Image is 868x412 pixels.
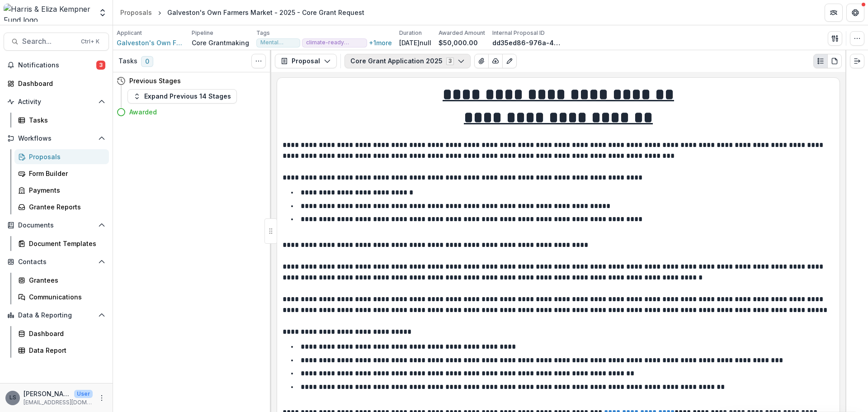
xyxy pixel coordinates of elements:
a: Dashboard [14,326,109,341]
p: Core Grantmaking [192,38,249,47]
div: Document Templates [29,239,102,248]
span: Data & Reporting [18,312,94,319]
p: User [74,390,93,398]
a: Payments [14,183,109,198]
div: Form Builder [29,169,102,178]
div: Communications [29,292,102,302]
p: [EMAIL_ADDRESS][DOMAIN_NAME] [24,398,93,407]
p: Applicant [117,29,142,37]
h3: Tasks [118,57,137,65]
p: [DATE]null [399,38,431,47]
span: 0 [141,56,153,67]
div: Proposals [29,152,102,161]
button: Edit as form [502,54,517,68]
button: Search... [4,33,109,51]
a: Grantee Reports [14,199,109,214]
h4: Previous Stages [129,76,181,85]
button: Expand right [850,54,864,68]
div: Grantees [29,275,102,285]
button: Plaintext view [813,54,828,68]
button: Get Help [846,4,864,22]
div: Dashboard [18,79,102,88]
span: Activity [18,98,94,106]
button: More [96,393,107,403]
div: Tasks [29,115,102,125]
nav: breadcrumb [117,6,368,19]
span: Documents [18,222,94,229]
a: Data Report [14,343,109,358]
button: Partners [825,4,843,22]
div: Dashboard [29,329,102,338]
div: Galveston's Own Farmers Market - 2025 - Core Grant Request [167,8,364,17]
p: Awarded Amount [439,29,485,37]
button: Proposal [275,54,337,68]
div: Ctrl + K [79,37,101,47]
p: Duration [399,29,422,37]
button: Expand Previous 14 Stages [127,89,237,104]
span: Search... [22,37,75,46]
a: Grantees [14,273,109,288]
button: +1more [369,39,392,47]
button: Open Workflows [4,131,109,146]
p: Tags [256,29,270,37]
span: Notifications [18,62,96,69]
span: Contacts [18,258,94,266]
button: Open Activity [4,95,109,109]
button: Core Grant Application 20253 [344,54,471,68]
button: Toggle View Cancelled Tasks [251,54,266,68]
h4: Awarded [129,107,157,117]
a: Document Templates [14,236,109,251]
div: Grantee Reports [29,202,102,212]
button: Notifications3 [4,58,109,72]
div: Payments [29,185,102,195]
a: Tasks [14,113,109,128]
a: Form Builder [14,166,109,181]
p: $50,000.00 [439,38,478,47]
a: Proposals [117,6,156,19]
button: Open Data & Reporting [4,308,109,322]
img: Harris & Eliza Kempner Fund logo [4,4,93,22]
span: 3 [96,61,105,70]
a: Dashboard [4,76,109,91]
p: Pipeline [192,29,213,37]
a: Proposals [14,149,109,164]
span: Mental Health [260,39,296,46]
p: Internal Proposal ID [492,29,545,37]
a: Communications [14,289,109,304]
a: Galveston's Own Farmers Market [117,38,184,47]
p: [PERSON_NAME] [24,389,71,398]
button: Open entity switcher [96,4,109,22]
span: Workflows [18,135,94,142]
div: Proposals [120,8,152,17]
button: PDF view [827,54,842,68]
p: dd35ed86-976a-46c4-b516-189d9feeb5c4 [492,38,560,47]
button: Open Documents [4,218,109,232]
div: Lauren Scott [9,395,16,401]
span: climate-ready people [306,39,363,46]
button: Open Contacts [4,255,109,269]
div: Data Report [29,346,102,355]
button: View Attached Files [474,54,489,68]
